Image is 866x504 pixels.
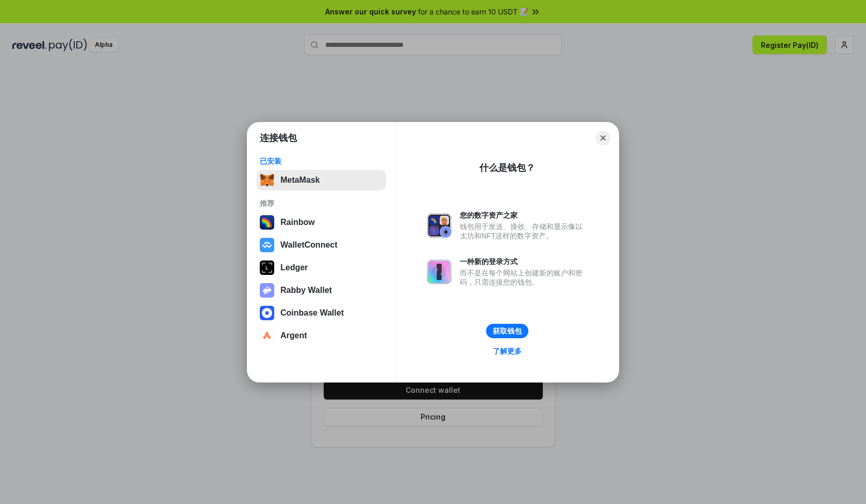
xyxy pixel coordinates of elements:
[257,170,386,190] button: MetaMask
[427,213,452,238] img: svg+xml,%3Csvg%20xmlns%3D%22http%3A%2F%2Fwww.w3.org%2F2000%2Fsvg%22%20fill%3D%22none%22%20viewBox...
[460,257,588,266] div: 一种新的登录方式
[486,324,528,338] button: 获取钱包
[260,132,297,144] h1: 连接钱包
[257,235,386,255] button: WalletConnect
[280,176,320,185] div: MetaMask
[260,260,274,275] img: svg+xml,%3Csvg%20xmlns%3D%22http%3A%2F%2Fwww.w3.org%2F2000%2Fsvg%22%20width%3D%2228%22%20height%3...
[280,286,332,295] div: Rabby Wallet
[280,218,315,227] div: Rainbow
[257,257,386,278] button: Ledger
[596,131,610,145] button: Close
[280,331,307,340] div: Argent
[493,346,522,356] div: 了解更多
[257,280,386,301] button: Rabby Wallet
[257,303,386,323] button: Coinbase Wallet
[487,344,528,358] a: 了解更多
[260,328,274,343] img: svg+xml,%3Csvg%20width%3D%2228%22%20height%3D%2228%22%20viewBox%3D%220%200%2028%2028%22%20fill%3D...
[257,325,386,346] button: Argent
[460,222,588,240] div: 钱包用于发送、接收、存储和显示像以太坊和NFT这样的数字资产。
[460,268,588,287] div: 而不是在每个网站上创建新的账户和密码，只需连接您的钱包。
[260,238,274,252] img: svg+xml,%3Csvg%20width%3D%2228%22%20height%3D%2228%22%20viewBox%3D%220%200%2028%2028%22%20fill%3D...
[427,259,452,284] img: svg+xml,%3Csvg%20xmlns%3D%22http%3A%2F%2Fwww.w3.org%2F2000%2Fsvg%22%20fill%3D%22none%22%20viewBox...
[260,157,383,166] div: 已安装
[280,308,344,318] div: Coinbase Wallet
[479,162,535,174] div: 什么是钱包？
[260,215,274,230] img: svg+xml,%3Csvg%20width%3D%22120%22%20height%3D%22120%22%20viewBox%3D%220%200%20120%20120%22%20fil...
[280,240,338,250] div: WalletConnect
[260,173,274,187] img: svg+xml,%3Csvg%20fill%3D%22none%22%20height%3D%2233%22%20viewBox%3D%220%200%2035%2033%22%20width%...
[260,283,274,298] img: svg+xml,%3Csvg%20xmlns%3D%22http%3A%2F%2Fwww.w3.org%2F2000%2Fsvg%22%20fill%3D%22none%22%20viewBox...
[280,263,308,272] div: Ledger
[493,326,522,336] div: 获取钱包
[260,199,383,208] div: 推荐
[460,211,588,220] div: 您的数字资产之家
[260,306,274,320] img: svg+xml,%3Csvg%20width%3D%2228%22%20height%3D%2228%22%20viewBox%3D%220%200%2028%2028%22%20fill%3D...
[257,212,386,233] button: Rainbow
